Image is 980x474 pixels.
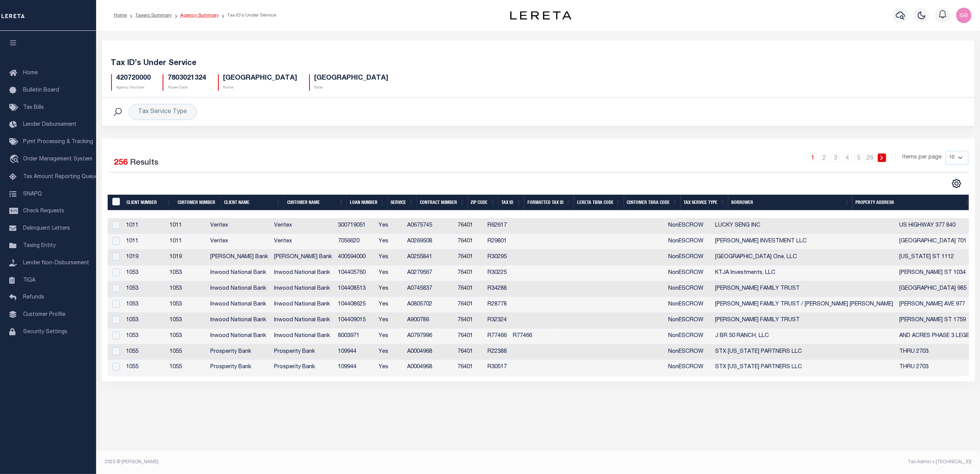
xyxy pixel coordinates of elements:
[207,250,271,265] td: [PERSON_NAME] Bank
[23,226,70,231] span: Delinquent Letters
[510,11,572,20] img: logo-dark.svg
[335,281,376,297] td: 104408513
[404,344,454,360] td: A0004968
[454,344,484,360] td: 76401
[219,12,276,19] li: Tax ID’s Under Service
[665,360,712,376] td: NonESCROW
[454,265,484,281] td: 76401
[23,243,56,249] span: Taxing Entity
[665,250,712,265] td: NonESCROW
[23,88,59,93] span: Bulletin Board
[665,344,712,360] td: NonESCROW
[116,85,151,91] p: Agency Number
[207,297,271,313] td: Inwood National Bank
[166,281,207,297] td: 1053
[468,195,499,210] th: Zip Code: activate to sort column ascending
[271,360,335,376] td: Prosperity Bank
[166,234,207,250] td: 1011
[832,154,840,162] a: 3
[624,195,681,210] th: Customer TBRA Code: activate to sort column ascending
[207,344,271,360] td: Prosperity Bank
[376,265,404,281] td: Yes
[166,218,207,234] td: 1011
[116,74,151,83] h5: 420720000
[712,297,896,313] td: [PERSON_NAME] FAMILY TRUST / [PERSON_NAME] [PERSON_NAME]
[123,195,175,210] th: Client Number: activate to sort column ascending
[454,297,484,313] td: 76401
[166,360,207,376] td: 1055
[166,344,207,360] td: 1055
[23,174,98,180] span: Tax Amount Reporting Queue
[665,218,712,234] td: NonESCROW
[335,344,376,360] td: 109944
[123,360,166,376] td: 1055
[335,360,376,376] td: 109944
[574,195,624,210] th: LERETA TBRA Code: activate to sort column ascending
[271,218,335,234] td: Veritex
[484,297,510,313] td: R28778
[376,297,404,313] td: Yes
[347,195,388,210] th: Loan Number: activate to sort column ascending
[388,195,417,210] th: Service: activate to sort column ascending
[335,234,376,250] td: 7056620
[23,295,44,300] span: Refunds
[956,8,972,23] img: svg+xml;base64,PHN2ZyB4bWxucz0iaHR0cDovL3d3dy53My5vcmcvMjAwMC9zdmciIHBvaW50ZXItZXZlbnRzPSJub25lIi...
[681,195,728,210] th: Tax Service Type: activate to sort column ascending
[335,313,376,329] td: 104409015
[271,234,335,250] td: Veritex
[376,218,404,234] td: Yes
[855,154,863,162] a: 5
[843,154,852,162] a: 4
[454,218,484,234] td: 76401
[484,360,510,376] td: R30517
[123,281,166,297] td: 1053
[223,74,298,83] h5: [GEOGRAPHIC_DATA]
[23,122,77,127] span: Lender Disbursement
[207,218,271,234] td: Veritex
[129,104,197,120] div: Tax Service Type
[712,360,896,376] td: STX [US_STATE] PARTNERS LLC
[484,250,510,265] td: R30295
[284,195,347,210] th: Customer Name: activate to sort column ascending
[417,195,468,210] th: Contract Number: activate to sort column ascending
[335,250,376,265] td: 400594000
[123,250,166,265] td: 1019
[665,313,712,329] td: NonESCROW
[376,234,404,250] td: Yes
[404,313,454,329] td: A900786
[314,74,389,83] h5: [GEOGRAPHIC_DATA]
[335,329,376,344] td: 8003971
[168,85,206,91] p: Payee Code
[123,344,166,360] td: 1055
[728,195,852,210] th: Borrower: activate to sort column ascending
[166,265,207,281] td: 1053
[271,265,335,281] td: Inwood National Bank
[9,155,22,165] i: travel_explore
[712,281,896,297] td: [PERSON_NAME] FAMILY TRUST
[454,329,484,344] td: 76401
[108,195,124,210] th: &nbsp;
[207,329,271,344] td: Inwood National Bank
[111,59,965,68] h5: Tax ID’s Under Service
[454,250,484,265] td: 76401
[665,234,712,250] td: NonESCROW
[454,281,484,297] td: 76401
[314,85,389,91] p: State
[166,297,207,313] td: 1053
[123,265,166,281] td: 1053
[404,297,454,313] td: A0805702
[180,13,219,18] a: Agency Summary
[866,154,875,162] a: 26
[454,360,484,376] td: 76401
[376,313,404,329] td: Yes
[135,13,172,18] a: Taxers Summary
[175,195,221,210] th: Customer Number
[712,329,896,344] td: J BR 50 RANCH, LLC
[166,329,207,344] td: 1053
[404,218,454,234] td: A0675745
[335,297,376,313] td: 104408625
[903,154,942,162] span: Items per page
[484,344,510,360] td: R22388
[207,360,271,376] td: Prosperity Bank
[23,277,35,283] span: TIQA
